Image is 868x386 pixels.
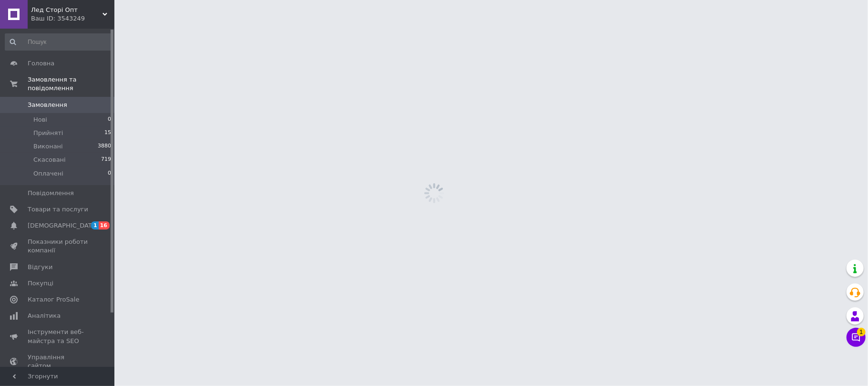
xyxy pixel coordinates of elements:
[28,353,88,370] span: Управління сайтом
[101,156,111,164] span: 719
[28,221,98,230] span: [DEMOGRAPHIC_DATA]
[99,221,110,230] span: 16
[98,142,111,151] span: 3880
[33,169,63,178] span: Оплачені
[28,295,79,304] span: Каталог ProSale
[33,129,63,137] span: Прийняті
[104,129,111,137] span: 15
[28,238,88,255] span: Показники роботи компанії
[28,263,52,271] span: Відгуки
[91,221,99,230] span: 1
[5,33,112,51] input: Пошук
[108,115,111,124] span: 0
[28,205,88,214] span: Товари та послуги
[28,279,53,288] span: Покупці
[28,328,88,345] span: Інструменти веб-майстра та SEO
[28,312,61,320] span: Аналітика
[28,101,67,109] span: Замовлення
[857,328,866,336] span: 1
[33,156,66,164] span: Скасовані
[28,75,114,93] span: Замовлення та повідомлення
[31,14,114,23] div: Ваш ID: 3543249
[31,6,102,14] span: Лед Сторі Опт
[28,189,74,198] span: Повідомлення
[108,169,111,178] span: 0
[28,59,54,68] span: Головна
[847,328,866,347] button: Чат з покупцем1
[33,115,47,124] span: Нові
[33,142,63,151] span: Виконані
